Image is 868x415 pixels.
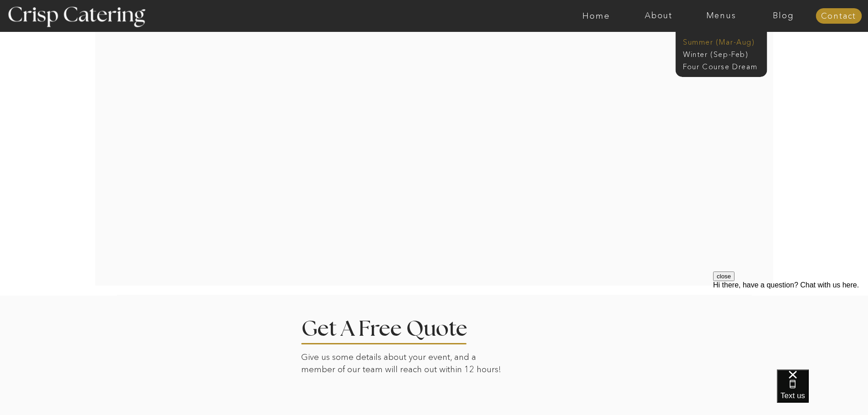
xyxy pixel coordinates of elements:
[301,351,508,378] p: Give us some details about your event, and a member of our team will reach out within 12 hours!
[301,318,495,335] h2: Get A Free Quote
[683,49,758,58] a: Winter (Sep-Feb)
[816,12,862,21] a: Contact
[565,11,627,20] a: Home
[752,11,815,20] a: Blog
[683,37,765,46] a: Summer (Mar-Aug)
[683,61,765,70] a: Four Course Dream
[627,11,690,20] a: About
[690,11,752,20] a: Menus
[713,272,868,381] iframe: podium webchat widget prompt
[777,369,868,415] iframe: podium webchat widget bubble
